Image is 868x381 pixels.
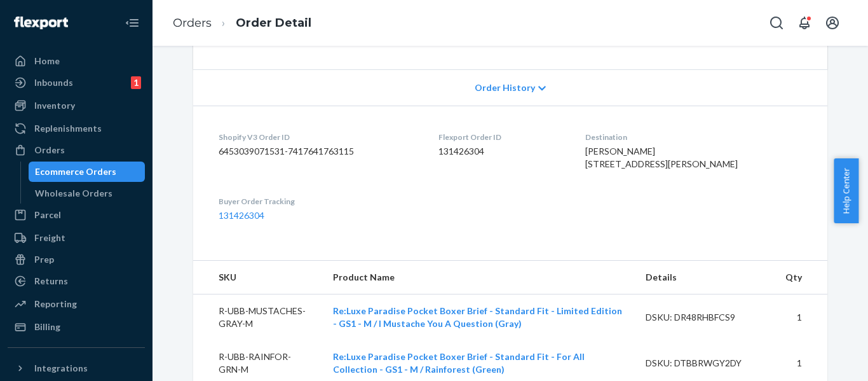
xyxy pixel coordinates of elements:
a: Replenishments [8,118,145,139]
dt: Buyer Order Tracking [219,196,418,207]
a: Orders [173,16,212,30]
div: Returns [34,275,68,287]
div: Prep [34,253,54,266]
th: Details [635,261,775,294]
div: Parcel [34,209,61,221]
a: Inventory [8,95,145,116]
span: Order History [475,81,535,94]
td: 1 [775,294,827,341]
a: Reporting [8,294,145,314]
img: Flexport logo [14,17,68,29]
dt: Flexport Order ID [438,132,566,142]
td: R-UBB-MUSTACHES-GRAY-M [193,294,323,341]
button: Open notifications [792,10,817,36]
button: Help Center [834,158,858,223]
button: Open account menu [820,10,845,36]
dd: 6453039071531-7417641763115 [219,145,418,158]
div: Integrations [34,362,88,375]
a: Billing [8,317,145,337]
a: Re:Luxe Paradise Pocket Boxer Brief - Standard Fit - Limited Edition - GS1 - M / I Mustache You A... [333,305,622,329]
div: 1 [131,76,141,89]
a: Ecommerce Orders [29,162,146,182]
a: Home [8,51,145,71]
div: Reporting [34,298,77,310]
div: Inventory [34,99,75,112]
span: Support [25,9,71,20]
th: Qty [775,261,827,294]
a: Orders [8,140,145,160]
button: Close Navigation [119,10,145,36]
div: Replenishments [34,122,102,135]
th: SKU [193,261,323,294]
div: Freight [34,232,65,244]
div: Wholesale Orders [35,187,112,200]
a: Returns [8,271,145,291]
div: Inbounds [34,76,73,89]
th: Product Name [323,261,635,294]
a: Inbounds1 [8,73,145,93]
div: DSKU: DR48RHBFCS9 [646,311,765,324]
a: Re:Luxe Paradise Pocket Boxer Brief - Standard Fit - For All Collection - GS1 - M / Rainforest (G... [333,351,585,375]
button: Integrations [8,358,145,378]
div: Ecommerce Orders [35,165,116,178]
div: Orders [34,144,65,156]
div: DSKU: DTBBRWGY2DY [646,357,765,370]
ol: breadcrumbs [163,4,322,42]
dt: Shopify V3 Order ID [219,132,418,142]
a: Wholesale Orders [29,183,146,204]
a: Parcel [8,205,145,225]
a: Prep [8,249,145,270]
dt: Destination [585,132,802,142]
div: Home [34,55,60,67]
a: Freight [8,228,145,248]
a: 131426304 [219,210,264,221]
a: Order Detail [236,16,311,30]
span: [PERSON_NAME] [STREET_ADDRESS][PERSON_NAME] [585,146,738,169]
div: Billing [34,321,60,333]
button: Open Search Box [764,10,789,36]
dd: 131426304 [438,145,566,158]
